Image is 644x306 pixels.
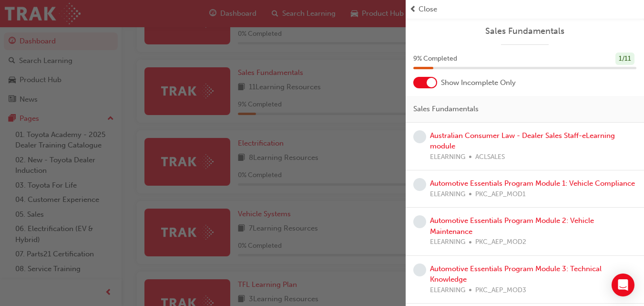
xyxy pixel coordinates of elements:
a: Sales Fundamentals [413,26,636,37]
span: learningRecordVerb_NONE-icon [413,215,426,228]
span: PKC_AEP_MOD2 [475,237,526,248]
a: Automotive Essentials Program Module 2: Vehicle Maintenance [430,216,594,236]
span: ELEARNING [430,285,465,296]
button: prev-iconClose [409,4,640,15]
span: prev-icon [409,4,417,15]
a: Australian Consumer Law - Dealer Sales Staff-eLearning module [430,131,615,151]
span: ELEARNING [430,237,465,248]
span: learningRecordVerb_NONE-icon [413,178,426,191]
span: 9 % Completed [413,53,457,64]
span: ELEARNING [430,152,465,163]
span: Sales Fundamentals [413,104,479,115]
div: Open Intercom Messenger [612,274,634,296]
span: learningRecordVerb_NONE-icon [413,264,426,276]
span: Show Incomplete Only [441,77,516,88]
div: 1 / 11 [615,53,634,65]
a: Automotive Essentials Program Module 3: Technical Knowledge [430,264,602,284]
span: PKC_AEP_MOD3 [475,285,526,296]
span: PKC_AEP_MOD1 [475,189,526,200]
a: Automotive Essentials Program Module 1: Vehicle Compliance [430,179,635,188]
span: learningRecordVerb_NONE-icon [413,130,426,143]
span: ELEARNING [430,189,465,200]
span: Close [419,4,437,15]
span: ACLSALES [475,152,505,163]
